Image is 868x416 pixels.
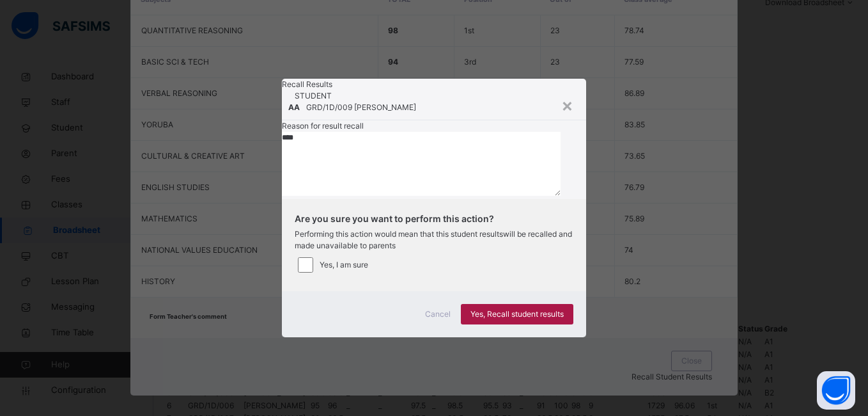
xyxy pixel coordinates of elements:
[282,121,364,131] label: Reason for result recall
[288,102,300,112] span: AA
[295,91,332,100] span: STUDENT
[295,212,573,225] span: Are you sure you want to perform this action?
[282,79,585,90] h1: Recall Results
[470,308,564,320] span: Yes, Recall student results
[817,371,855,410] button: Open asap
[320,259,368,271] label: Yes, I am sure
[354,102,416,112] span: [PERSON_NAME]
[425,308,451,320] span: Cancel
[306,102,354,112] span: GRD/1D/009
[561,92,573,118] div: ×
[295,228,573,252] span: Performing this action would mean that this student results will be recalled and made unavailable...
